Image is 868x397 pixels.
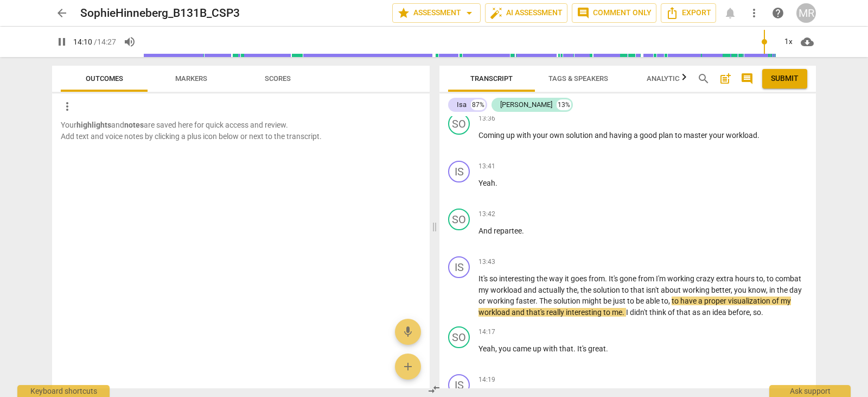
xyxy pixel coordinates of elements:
[566,308,603,317] span: interesting
[676,308,692,317] span: that
[768,3,788,23] a: Help
[543,344,559,353] span: with
[781,297,791,305] span: my
[538,286,566,294] span: actually
[775,274,801,283] span: combat
[52,32,72,52] button: Play
[741,72,754,85] span: comment
[622,286,630,294] span: to
[566,131,595,140] span: solution
[772,297,781,305] span: of
[397,7,476,20] span: Assessment
[627,297,636,305] span: to
[630,308,649,317] span: didn't
[499,344,513,353] span: you
[577,344,588,353] span: It's
[506,131,516,140] span: up
[696,274,716,283] span: crazy
[771,7,784,20] span: help
[516,297,535,305] span: faster
[478,344,495,353] span: Yeah
[80,7,240,20] h2: SophieHinneberg_B131B_CSP3
[704,297,728,305] span: proper
[646,297,661,305] span: able
[667,274,696,283] span: working
[675,131,684,140] span: to
[490,7,563,20] span: AI Assessment
[573,344,577,353] span: .
[636,297,646,305] span: be
[392,3,481,23] button: Assessment
[457,99,467,110] div: Isa
[666,7,711,20] span: Export
[553,297,582,305] span: solution
[448,113,470,135] div: Change speaker
[478,286,490,294] span: my
[719,72,732,85] span: post_add
[577,7,590,20] span: comment
[395,319,421,345] button: Add voice note
[401,360,414,373] span: add
[656,274,667,283] span: I'm
[588,344,606,353] span: great
[748,7,761,20] span: more_vert
[661,286,682,294] span: about
[692,308,702,317] span: as
[463,7,476,20] span: arrow_drop_down
[526,308,546,317] span: that's
[471,99,486,110] div: 87%
[801,35,814,48] span: cloud_download
[559,344,573,353] span: that
[649,308,668,317] span: think
[582,297,603,305] span: might
[682,286,711,294] span: working
[595,131,609,140] span: and
[448,161,470,182] div: Change speaker
[76,121,111,129] b: highlights
[695,70,712,87] button: Search
[589,274,605,283] span: from
[796,3,816,23] div: MR
[478,179,495,187] span: Yeah
[565,274,571,283] span: it
[489,274,499,283] span: so
[478,226,494,235] span: And
[702,308,712,317] span: an
[603,297,613,305] span: be
[777,286,789,294] span: the
[539,297,553,305] span: The
[537,274,549,283] span: the
[494,226,522,235] span: repartee
[734,286,748,294] span: you
[606,344,608,353] span: .
[605,274,609,283] span: .
[757,131,759,140] span: .
[640,131,659,140] span: good
[485,3,567,23] button: AI Assessment
[535,297,539,305] span: .
[609,274,620,283] span: It's
[726,131,757,140] span: workload
[738,70,756,87] button: Show/Hide comments
[478,257,495,267] span: 13:43
[448,209,470,230] div: Change speaker
[580,286,593,294] span: the
[762,69,807,89] button: Please Do Not Submit until your Assessment is Complete
[427,383,441,396] span: compare_arrows
[612,308,622,317] span: me
[548,74,608,83] span: Tags & Speakers
[630,286,646,294] span: that
[61,119,421,142] p: Your and are saved here for quick access and review. Add text and voice notes by clicking a plus ...
[395,354,421,380] button: Add outcome
[661,3,716,23] button: Export
[697,72,710,85] span: search
[55,35,68,48] span: pause
[571,274,589,283] span: goes
[61,100,74,113] span: more_vert
[761,308,763,317] span: .
[478,274,489,283] span: It's
[626,308,630,317] span: I
[478,114,495,123] span: 13:36
[717,70,734,87] button: Add summary
[680,297,698,305] span: have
